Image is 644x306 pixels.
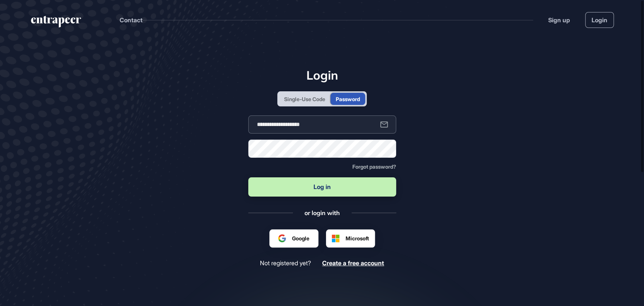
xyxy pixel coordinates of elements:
[352,164,396,170] a: Forgot password?
[346,234,369,242] span: Microsoft
[248,177,396,197] button: Log in
[248,68,396,82] h1: Login
[336,95,360,103] div: Password
[120,15,143,25] button: Contact
[260,260,311,267] span: Not registered yet?
[284,95,325,103] div: Single-Use Code
[548,15,570,25] a: Sign up
[585,12,614,28] a: Login
[304,209,340,217] div: or login with
[352,163,396,170] span: Forgot password?
[30,16,82,30] a: entrapeer-logo
[322,260,384,267] a: Create a free account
